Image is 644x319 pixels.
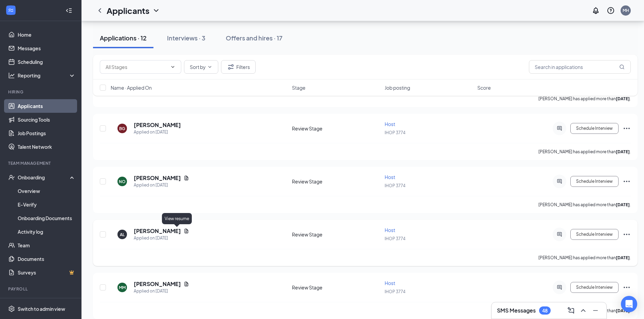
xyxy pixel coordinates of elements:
span: Job posting [385,84,410,91]
span: Host [385,280,395,286]
a: Team [18,238,76,252]
a: PayrollCrown [18,296,76,310]
a: Messages [18,41,76,55]
div: View resume [162,213,192,224]
svg: Ellipses [623,230,631,238]
a: E-Verify [18,198,76,211]
p: [PERSON_NAME] has applied more than . [538,202,631,208]
a: Home [18,28,76,41]
div: Applied on [DATE] [134,288,189,295]
div: Applications · 12 [100,34,147,42]
div: Onboarding [18,174,70,181]
span: Stage [292,84,306,91]
svg: WorkstreamLogo [7,7,14,14]
b: [DATE] [616,308,630,313]
div: Team Management [8,160,74,166]
div: Open Intercom Messenger [621,296,637,312]
a: Talent Network [18,140,76,154]
button: Schedule Interview [570,176,619,187]
svg: ChevronUp [579,306,587,315]
span: Host [385,121,395,127]
a: Scheduling [18,55,76,69]
a: SurveysCrown [18,266,76,279]
h5: [PERSON_NAME] [134,280,181,288]
button: ComposeMessage [566,305,576,316]
button: Minimize [590,305,601,316]
h5: [PERSON_NAME] [134,227,181,235]
button: Sort byChevronDown [184,60,218,74]
svg: ComposeMessage [567,306,575,315]
span: IHOP 3774 [385,183,405,188]
a: Sourcing Tools [18,113,76,126]
a: Documents [18,252,76,266]
div: Interviews · 3 [167,34,205,42]
svg: Document [184,228,189,234]
svg: Document [184,175,189,181]
b: [DATE] [616,149,630,154]
div: Review Stage [292,284,381,291]
button: Schedule Interview [570,229,619,240]
svg: Minimize [591,306,600,315]
svg: Collapse [66,7,72,14]
svg: ActiveChat [555,126,564,131]
div: Reporting [18,72,76,79]
svg: Ellipses [623,283,631,291]
h5: [PERSON_NAME] [134,174,181,182]
span: IHOP 3774 [385,236,405,241]
span: Name · Applied On [111,84,152,91]
span: Score [477,84,491,91]
a: Job Postings [18,126,76,140]
div: Hiring [8,89,74,95]
button: Schedule Interview [570,123,619,134]
div: NO [119,179,126,184]
h1: Applicants [107,5,149,16]
svg: ActiveChat [555,285,564,290]
div: Applied on [DATE] [134,235,189,242]
button: Filter Filters [221,60,256,74]
p: [PERSON_NAME] has applied more than . [538,149,631,155]
svg: Notifications [592,6,600,15]
div: Review Stage [292,125,381,132]
svg: Filter [227,63,235,71]
div: Applied on [DATE] [134,182,189,189]
div: MM [119,285,126,290]
span: IHOP 3774 [385,130,405,135]
svg: Ellipses [623,177,631,185]
div: MH [623,7,629,13]
input: Search in applications [529,60,631,74]
span: IHOP 3774 [385,289,405,294]
svg: ActiveChat [555,179,564,184]
svg: ChevronDown [170,64,176,70]
svg: MagnifyingGlass [619,64,625,70]
button: Schedule Interview [570,282,619,293]
b: [DATE] [616,255,630,260]
a: Activity log [18,225,76,238]
div: BG [119,126,125,131]
svg: ActiveChat [555,232,564,237]
svg: UserCheck [8,174,15,181]
div: 48 [542,308,548,314]
svg: Analysis [8,72,15,79]
svg: Ellipses [623,124,631,132]
a: Applicants [18,99,76,113]
span: Sort by [190,65,206,69]
svg: Settings [8,305,15,312]
div: AL [120,232,125,237]
svg: ChevronDown [152,6,160,15]
a: Onboarding Documents [18,211,76,225]
div: Review Stage [292,178,381,185]
p: [PERSON_NAME] has applied more than . [538,255,631,261]
span: Host [385,227,395,233]
h3: SMS Messages [497,307,536,314]
div: Switch to admin view [18,305,65,312]
span: Host [385,174,395,180]
svg: ChevronLeft [96,6,104,15]
svg: Document [184,281,189,287]
svg: QuestionInfo [607,6,615,15]
div: Review Stage [292,231,381,238]
b: [DATE] [616,202,630,207]
div: Offers and hires · 17 [226,34,282,42]
input: All Stages [106,63,167,71]
button: ChevronUp [578,305,589,316]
